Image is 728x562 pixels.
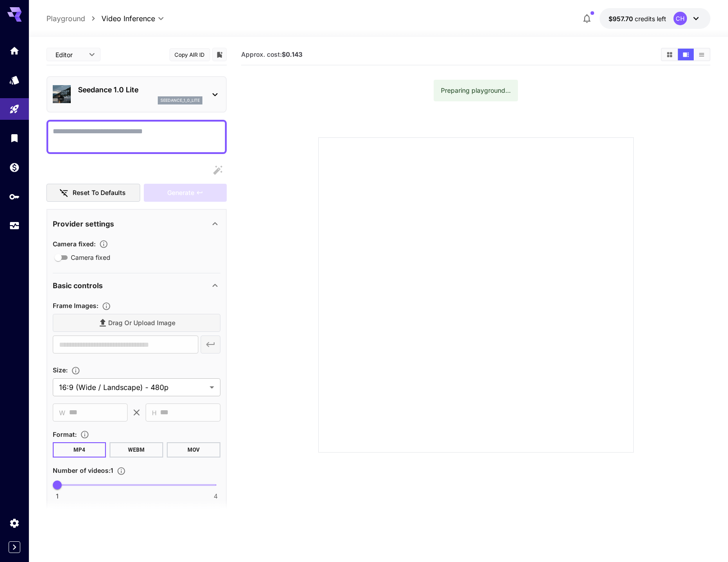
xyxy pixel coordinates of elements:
span: Camera fixed : [53,240,96,248]
div: Wallet [9,162,20,173]
span: credits left [635,15,666,23]
button: Add to library [215,49,224,60]
button: $957.69711CH [600,8,710,29]
a: Playground [46,13,85,24]
p: Provider settings [53,218,114,229]
div: Usage [9,220,20,231]
span: Video Inference [101,13,155,24]
button: Choose the file format for the output video. [77,430,93,439]
span: 4 [214,492,218,501]
button: Copy AIR ID [169,48,210,61]
span: 1 [56,492,59,501]
div: Home [9,45,20,56]
div: Basic controls [53,275,220,296]
div: Seedance 1.0 Liteseedance_1_0_lite [53,81,220,108]
div: Models [9,74,20,86]
span: Format : [53,431,77,438]
span: Editor [55,50,83,59]
nav: breadcrumb [46,13,101,24]
div: Settings [9,517,20,529]
span: $957.70 [609,15,635,23]
div: CH [673,12,687,25]
p: Basic controls [53,280,103,291]
span: Size : [53,366,68,374]
div: API Keys [9,191,20,202]
span: Number of videos : 1 [53,467,113,474]
span: W [59,408,65,418]
span: Approx. cost: [241,50,302,58]
button: Specify how many videos to generate in a single request. Each video generation will be charged se... [113,467,129,476]
div: Provider settings [53,213,220,235]
button: Adjust the dimensions of the generated image by specifying its width and height in pixels, or sel... [68,366,84,375]
button: Expand sidebar [9,541,20,553]
b: $0.143 [282,50,302,58]
button: Show media in list view [694,49,710,60]
p: Seedance 1.0 Lite [78,84,202,95]
button: Show media in grid view [662,49,678,60]
span: H [152,408,156,418]
button: Reset to defaults [46,184,140,202]
button: Upload frame images. [98,302,114,311]
div: Playground [9,104,20,115]
button: MP4 [53,442,106,458]
div: $957.69711 [609,14,666,23]
div: Show media in grid viewShow media in video viewShow media in list view [661,48,710,61]
span: 16:9 (Wide / Landscape) - 480p [59,382,206,393]
div: Preparing playground... [441,82,511,99]
span: Frame Images : [53,302,98,309]
p: seedance_1_0_lite [160,97,200,104]
span: Camera fixed [71,253,110,262]
button: MOV [167,442,220,458]
button: Show media in video view [678,49,694,60]
button: WEBM [110,442,163,458]
div: Library [9,132,20,144]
